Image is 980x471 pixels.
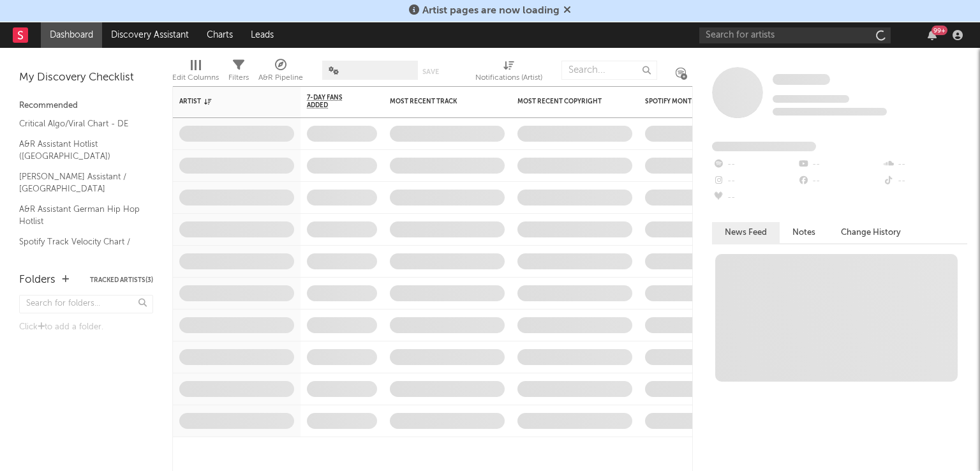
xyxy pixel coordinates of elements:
[19,70,153,86] div: My Discovery Checklist
[19,202,140,228] a: A&R Assistant German Hip Hop Hotlist
[712,142,816,151] span: Fans Added by Platform
[561,61,657,80] input: Search...
[228,70,249,86] div: Filters
[179,98,275,105] div: Artist
[882,173,967,190] div: --
[712,222,780,243] button: News Feed
[712,190,797,206] div: --
[928,30,937,40] button: 99+
[773,95,849,103] span: Tracking Since: [DATE]
[699,27,891,43] input: Search for artists
[797,173,882,190] div: --
[932,26,947,35] div: 99 +
[198,22,242,48] a: Charts
[19,320,153,335] div: Click to add a folder.
[258,54,303,91] div: A&R Pipeline
[19,98,153,114] div: Recommended
[475,70,542,86] div: Notifications (Artist)
[228,54,249,91] div: Filters
[172,70,219,86] div: Edit Columns
[19,273,56,288] div: Folders
[422,68,439,75] button: Save
[19,235,140,261] a: Spotify Track Velocity Chart / DE
[797,156,882,173] div: --
[172,54,219,91] div: Edit Columns
[19,295,153,313] input: Search for folders...
[712,173,797,190] div: --
[563,6,571,16] span: Dismiss
[90,277,153,283] button: Tracked Artists(3)
[645,98,741,105] div: Spotify Monthly Listeners
[19,170,140,196] a: [PERSON_NAME] Assistant / [GEOGRAPHIC_DATA]
[882,156,967,173] div: --
[773,74,830,85] span: Some Artist
[258,70,303,86] div: A&R Pipeline
[712,156,797,173] div: --
[41,22,102,48] a: Dashboard
[19,117,140,131] a: Critical Algo/Viral Chart - DE
[422,6,560,16] span: Artist pages are now loading
[517,98,613,105] div: Most Recent Copyright
[19,137,140,163] a: A&R Assistant Hotlist ([GEOGRAPHIC_DATA])
[780,222,828,243] button: Notes
[773,108,887,116] span: 0 fans last week
[102,22,198,48] a: Discovery Assistant
[242,22,283,48] a: Leads
[475,54,542,91] div: Notifications (Artist)
[828,222,914,243] button: Change History
[773,73,830,86] a: Some Artist
[390,98,486,105] div: Most Recent Track
[307,94,358,109] span: 7-Day Fans Added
